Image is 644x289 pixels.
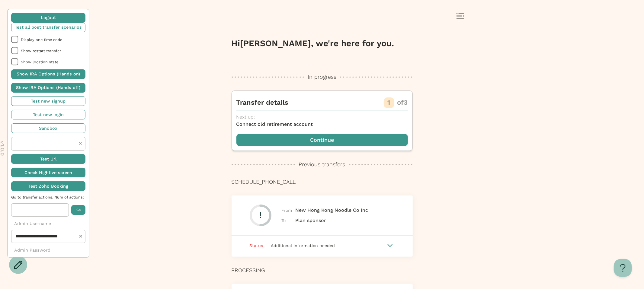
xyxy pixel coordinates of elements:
[299,160,345,168] p: Previous transfers
[11,36,85,43] li: Display one time code
[11,69,85,79] button: Show IRA Options (Hands on)
[388,98,390,107] p: 1
[236,134,408,146] button: Continue
[11,195,85,199] span: Go to transfer actions. Num of actions:
[11,221,85,227] p: Admin Username
[282,207,296,214] span: From
[232,266,413,274] p: PROCESSING
[11,83,85,93] button: Show IRA Options (Hands off)
[71,205,85,215] button: Go
[11,247,85,253] p: Admin Password
[236,121,408,128] p: Connect old retirement account
[11,47,85,54] li: Show restart transfer
[308,73,336,81] p: In progress
[11,23,85,32] button: Test all post transfer scenarios
[250,242,263,249] span: Status
[21,60,85,64] span: Show location state
[11,154,85,164] button: Test Url
[296,217,326,224] span: Plan sponsor
[11,13,85,23] button: Logout
[11,96,85,106] button: Test new signup
[232,178,413,186] p: SCHEDULE_PHONE_CALL
[296,207,368,214] span: New Hong Kong Noodle Co Inc
[397,98,408,107] p: of 3
[236,113,408,121] p: Next up:
[11,168,85,177] button: Check Highfive screen
[271,243,335,248] span: Additional information needed
[21,37,85,42] span: Display one time code
[232,38,394,48] span: Hi [PERSON_NAME] , we're here for you.
[282,217,296,224] span: To
[11,110,85,119] button: Test new login
[614,259,632,277] iframe: Help Scout Beacon - Open
[236,98,289,107] p: Transfer details
[11,181,85,191] button: Test Zoho Booking
[11,58,85,65] li: Show location state
[11,123,85,133] button: Sandbox
[232,236,413,256] button: Status Additional information needed
[21,49,85,53] span: Show restart transfer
